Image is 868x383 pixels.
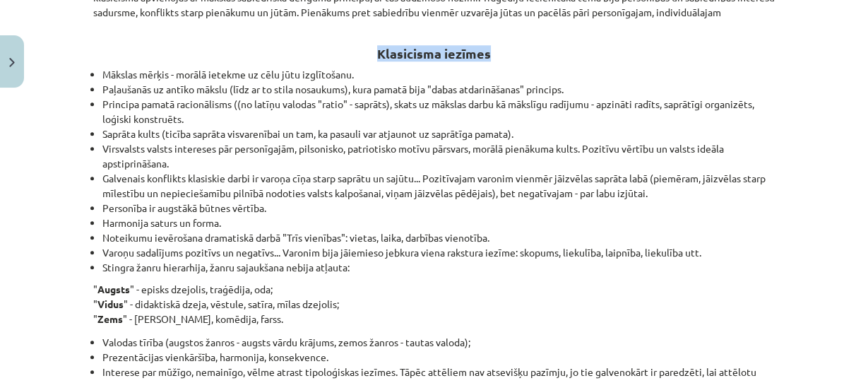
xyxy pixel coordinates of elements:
li: Paļaušanās uz antīko mākslu (līdz ar to stila nosaukums), kura pamatā bija "dabas atdarināšanas" ... [102,82,775,97]
li: Noteikumu ievērošana dramatiskā darbā "Trīs vienības": vietas, laika, darbības vienotība. [102,230,775,245]
li: Harmonija saturs un forma. [102,216,775,230]
img: icon-close-lesson-0947bae3869378f0d4975bcd49f059093ad1ed9edebbc8119c70593378902aed.svg [9,58,15,67]
strong: Klasicisma iezīmes [377,45,491,61]
strong: Zems [97,312,123,325]
p: " " - episks dzejolis, traģēdija, oda; " " - didaktiskā dzeja, vēstule, satīra, mīlas dzejolis; "... [93,282,775,326]
strong: Augsts [97,283,130,295]
li: Galvenais konflikts klasiskie darbi ir varoņa cīņa starp saprātu un sajūtu... Pozitīvajam varonim... [102,171,775,201]
li: Personība ir augstākā būtnes vērtība. [102,201,775,216]
li: Varoņu sadalījums pozitīvs un negatīvs... Varonim bija jāiemieso jebkura viena rakstura iezīme: s... [102,245,775,260]
li: Virsvalsts valsts intereses pār personīgajām, pilsonisko, patriotisko motīvu pārsvars, morālā pie... [102,141,775,171]
li: Stingra žanru hierarhija, žanru sajaukšana nebija atļauta: [102,260,775,275]
li: Saprāta kults (ticība saprāta visvarenībai un tam, ka pasauli var atjaunot uz saprātīga pamata). [102,126,775,141]
strong: Vidus [97,297,124,310]
li: Principa pamatā racionālisms ((no latīņu valodas "ratio" - saprāts), skats uz mākslas darbu kā mā... [102,97,775,126]
li: Valodas tīrība (augstos žanros - augsts vārdu krājums, zemos žanros - tautas valoda); [102,335,775,350]
li: Prezentācijas vienkāršība, harmonija, konsekvence. [102,350,775,365]
li: Mākslas mērķis - morālā ietekme uz cēlu jūtu izglītošanu. [102,67,775,82]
